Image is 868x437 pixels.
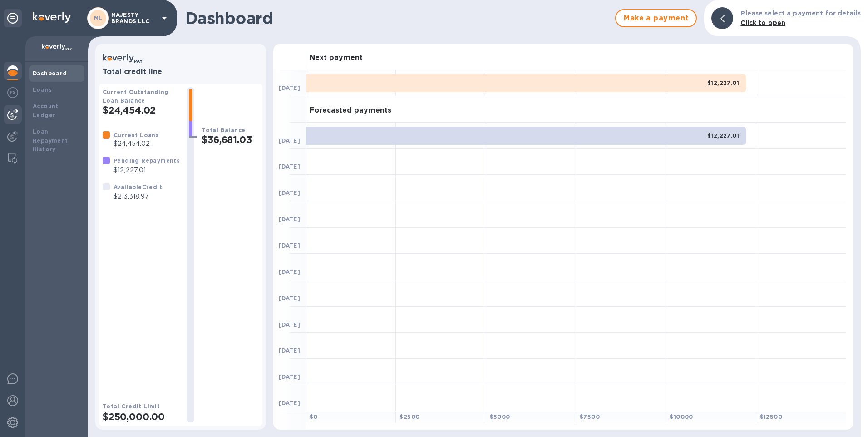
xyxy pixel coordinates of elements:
b: [DATE] [279,242,300,249]
b: [DATE] [279,321,300,328]
b: [DATE] [279,84,300,91]
b: $ 5000 [490,413,510,420]
b: $12,227.01 [707,132,739,139]
b: Current Outstanding Loan Balance [103,89,169,104]
b: $12,227.01 [707,79,739,86]
b: [DATE] [279,163,300,170]
b: Available Credit [113,184,162,190]
b: [DATE] [279,347,300,354]
b: Total Credit Limit [103,403,160,410]
img: Logo [33,12,71,23]
b: Account Ledger [33,103,59,119]
b: Total Balance [202,127,245,134]
h3: Forecasted payments [310,106,391,115]
b: [DATE] [279,137,300,144]
img: Foreign exchange [7,87,18,98]
b: [DATE] [279,189,300,196]
b: [DATE] [279,268,300,275]
h2: $24,454.02 [103,104,180,116]
b: Pending Repayments [113,157,180,164]
h2: $36,681.03 [202,134,259,145]
b: Loans [33,86,52,93]
b: $ 7500 [580,413,600,420]
b: [DATE] [279,373,300,380]
b: [DATE] [279,295,300,302]
h2: $250,000.00 [103,411,180,422]
p: $12,227.01 [113,165,180,175]
b: ML [94,15,103,21]
b: $ 12500 [760,413,782,420]
b: Loan Repayment History [33,128,68,153]
b: [DATE] [279,216,300,223]
b: Click to open [740,19,785,26]
b: [DATE] [279,400,300,407]
p: $24,454.02 [113,139,159,149]
h3: Next payment [310,54,363,62]
button: Make a payment [615,9,697,27]
b: Dashboard [33,70,67,77]
p: MAJESTY BRANDS LLC [111,12,157,25]
span: Make a payment [623,13,689,24]
h1: Dashboard [185,9,611,28]
b: $ 10000 [670,413,693,420]
b: Please select a payment for details [740,10,861,17]
b: $ 2500 [399,413,419,420]
p: $213,318.97 [113,192,162,201]
b: $ 0 [310,413,318,420]
b: Current Loans [113,132,159,139]
h3: Total credit line [103,68,259,76]
iframe: Chat Widget [823,393,868,437]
